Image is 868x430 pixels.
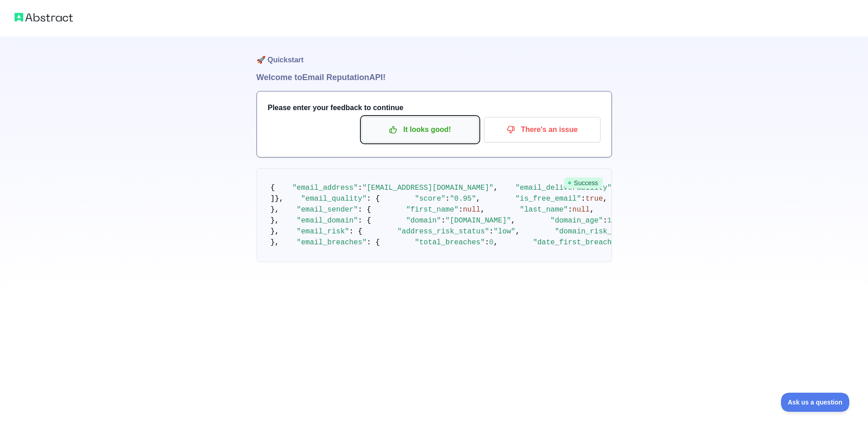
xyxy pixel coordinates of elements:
[358,217,371,225] span: : {
[568,206,572,214] span: :
[458,206,463,214] span: :
[297,217,358,225] span: "email_domain"
[603,195,607,203] span: ,
[358,184,363,192] span: :
[415,195,445,203] span: "score"
[550,217,603,225] span: "domain_age"
[489,228,494,236] span: :
[586,195,603,203] span: true
[511,217,516,225] span: ,
[603,217,607,225] span: :
[581,195,586,203] span: :
[450,195,476,203] span: "0.95"
[362,184,493,192] span: "[EMAIL_ADDRESS][DOMAIN_NAME]"
[257,71,612,84] h1: Welcome to Email Reputation API!
[493,238,498,247] span: ,
[484,117,601,142] button: There's an issue
[293,184,358,192] span: "email_address"
[297,238,367,247] span: "email_breaches"
[271,184,275,192] span: {
[362,117,478,142] button: It looks good!
[268,102,601,113] h3: Please enter your feedback to continue
[515,195,581,203] span: "is_free_email"
[301,195,367,203] span: "email_quality"
[493,228,515,236] span: "low"
[367,195,380,203] span: : {
[406,217,441,225] span: "domain"
[367,238,380,247] span: : {
[515,228,520,236] span: ,
[480,206,485,214] span: ,
[520,206,568,214] span: "last_name"
[15,11,73,24] img: Abstract logo
[515,184,611,192] span: "email_deliverability"
[358,206,371,214] span: : {
[349,228,362,236] span: : {
[369,122,472,137] p: It looks good!
[590,206,594,214] span: ,
[572,206,590,214] span: null
[491,122,594,137] p: There's an issue
[446,195,450,203] span: :
[493,184,498,192] span: ,
[463,206,480,214] span: null
[441,217,446,225] span: :
[533,238,625,247] span: "date_first_breached"
[781,393,850,412] iframe: Toggle Customer Support
[446,217,511,225] span: "[DOMAIN_NAME]"
[555,228,642,236] span: "domain_risk_status"
[415,238,485,247] span: "total_breaches"
[297,206,358,214] span: "email_sender"
[476,195,481,203] span: ,
[607,217,629,225] span: 10757
[485,238,489,247] span: :
[406,206,458,214] span: "first_name"
[489,238,494,247] span: 0
[257,36,612,71] h1: 🚀 Quickstart
[297,228,349,236] span: "email_risk"
[564,177,603,188] span: Success
[397,228,489,236] span: "address_risk_status"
